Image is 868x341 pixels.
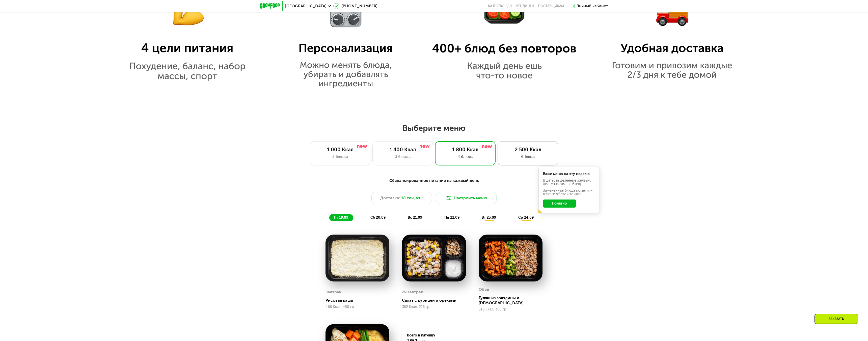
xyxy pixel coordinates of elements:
div: Ваше меню на эту неделю [543,172,594,176]
div: 1 400 Ккал [378,147,428,153]
span: вс 21.09 [408,215,422,220]
a: Качество еды [488,4,512,8]
div: Заказать [815,314,858,324]
div: Гуляш из говядины и [DEMOGRAPHIC_DATA] [479,295,547,305]
div: 1 000 Ккал [315,147,365,153]
h2: Выберите меню [16,123,852,133]
span: 18 сен, чт [401,195,420,201]
div: Обед [479,286,489,293]
span: пт 19.09 [334,215,348,220]
div: 3 блюда [315,154,365,160]
button: Понятно [543,200,576,208]
div: Салат с курицей и орехами [402,298,470,303]
a: Вендинги [516,4,534,8]
div: 352 Ккал, 216 гр [402,305,466,309]
div: 518 Ккал, 360 гр [479,307,542,311]
div: Заменённые блюда пометили в меню жёлтой точкой. [543,189,594,196]
div: 2 500 Ккал [503,147,553,153]
span: [GEOGRAPHIC_DATA] [285,4,327,8]
span: Доставка: [380,195,400,201]
div: Рисовая каша [325,298,393,303]
div: В даты, выделенные желтым, доступна замена блюд. [543,179,594,186]
span: пн 22.09 [444,215,459,220]
a: [PHONE_NUMBER] [333,3,377,9]
span: ср 24.09 [518,215,534,220]
div: Личный кабинет [576,3,608,9]
div: 3 блюда [378,154,428,160]
div: 1 800 Ккал [440,147,490,153]
div: Завтрак [325,288,341,296]
button: Настроить меню [436,192,497,204]
span: сб 20.09 [370,215,386,220]
div: 466 Ккал, 450 гр [325,305,389,309]
div: 6 блюд [503,154,553,160]
div: 2й завтрак [402,288,423,296]
span: вт 23.09 [482,215,496,220]
div: поставщикам [538,4,564,8]
div: Сбалансированное питание на каждый день [285,178,583,184]
div: 4 блюда [440,154,490,160]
